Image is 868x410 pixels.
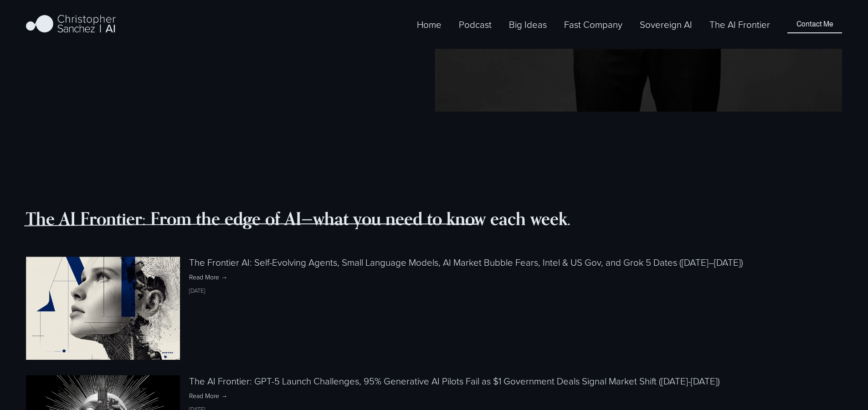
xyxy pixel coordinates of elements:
[459,17,492,32] a: Podcast
[189,256,743,268] a: The Frontier AI: Self-Evolving Agents, Small Language Models, AI Market Bubble Fears, Intel & US ...
[189,374,720,387] a: The AI Frontier: GPT-5 Launch Challenges, 95% Generative AI Pilots Fail as $1 Government Deals Si...
[640,17,692,32] a: Sovereign AI
[26,257,189,359] a: The Frontier AI: Self-Evolving Agents, Small Language Models, AI Market Bubble Fears, Intel &amp;...
[189,286,205,294] time: [DATE]
[509,17,547,32] a: folder dropdown
[709,17,770,32] a: The AI Frontier
[509,18,547,31] span: Big Ideas
[189,273,842,282] a: Read More →
[417,17,442,32] a: Home
[26,13,116,36] img: Christopher Sanchez | AI
[787,16,842,33] a: Contact Me
[189,391,842,400] a: Read More →
[564,17,622,32] a: folder dropdown
[564,18,622,31] span: Fast Company
[26,208,570,230] strong: The AI Frontier: From the edge of AI—what you need to know each week.
[26,231,180,385] img: The Frontier AI: Self-Evolving Agents, Small Language Models, AI Market Bubble Fears, Intel &amp;...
